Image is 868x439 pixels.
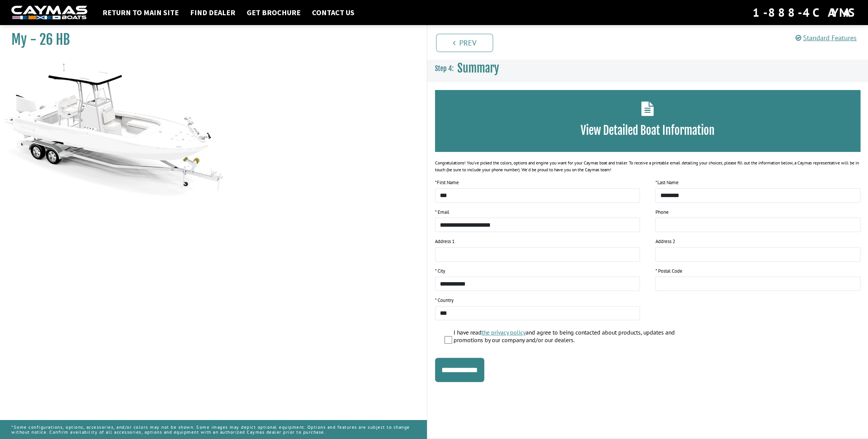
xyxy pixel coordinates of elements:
label: * Country [435,297,454,304]
h1: My - 26 HB [11,31,408,48]
img: white-logo-c9c8dbefe5ff5ceceb0f0178aa75bf4bb51f6bca0971e226c86eb53dfe498488.png [11,6,87,20]
h3: View Detailed Boat Information [446,123,849,137]
a: Return to main site [99,8,183,17]
label: Address 2 [655,238,675,245]
a: Prev [436,34,493,52]
a: Find Dealer [186,8,239,17]
label: First Name [435,179,459,186]
a: the privacy policy [481,328,525,336]
p: *Some configurations, options, accessories, and/or colors may not be shown. Some images may depic... [11,421,415,438]
label: Address 1 [435,238,455,245]
label: Phone [655,208,668,216]
label: * Postal Code [655,267,682,275]
div: 1-888-4CAYMAS [753,4,857,21]
label: * City [435,267,445,275]
div: Congratulations! You’ve picked the colors, options and engine you want for your Caymas boat and t... [435,159,861,173]
label: * Email [435,208,449,216]
a: Get Brochure [243,8,304,17]
label: I have read and agree to being contacted about products, updates and promotions by our company an... [453,329,703,345]
label: Last Name [655,179,678,186]
a: Contact Us [308,8,358,17]
span: Summary [457,61,499,75]
a: Standard Features [796,33,857,42]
